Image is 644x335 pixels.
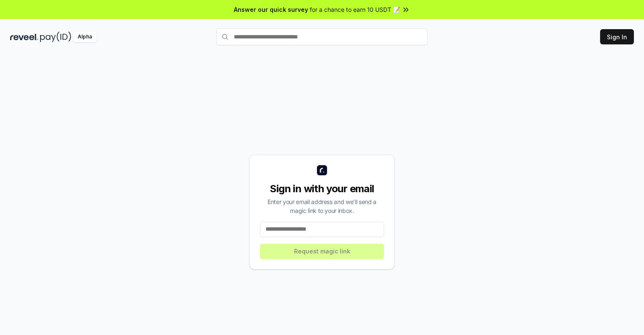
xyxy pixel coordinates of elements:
[310,5,400,14] span: for a chance to earn 10 USDT 📝
[73,32,97,42] div: Alpha
[260,197,384,215] div: Enter your email address and we’ll send a magic link to your inbox.
[317,165,327,175] img: logo_small
[260,182,384,196] div: Sign in with your email
[600,29,634,44] button: Sign In
[234,5,308,14] span: Answer our quick survey
[40,32,71,42] img: pay_id
[10,32,38,42] img: reveel_dark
